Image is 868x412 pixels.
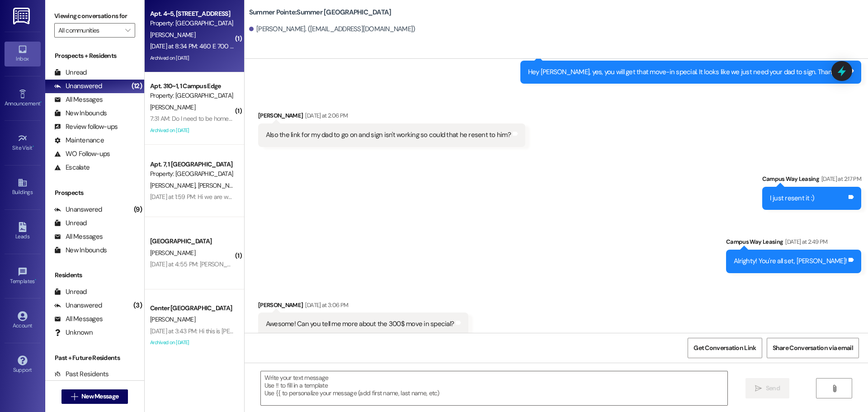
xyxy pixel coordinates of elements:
[40,99,42,105] span: •
[150,9,234,19] div: Apt. 4~5, [STREET_ADDRESS]
[54,328,93,337] div: Unknown
[54,122,118,132] div: Review follow-ups
[54,9,135,23] label: Viewing conversations for
[54,301,102,310] div: Unanswered
[258,300,468,313] div: [PERSON_NAME]
[734,256,847,266] div: Alrighty! You're all set, [PERSON_NAME]!
[54,95,103,104] div: All Messages
[150,315,195,323] span: [PERSON_NAME]
[766,384,780,393] span: Send
[33,143,34,150] span: •
[149,337,235,348] div: Archived on [DATE]
[150,237,234,246] div: [GEOGRAPHIC_DATA]
[71,393,78,400] i: 
[150,303,234,313] div: Center [GEOGRAPHIC_DATA]
[45,353,144,363] div: Past + Future Residents
[13,8,32,24] img: ResiDesk Logo
[54,149,110,159] div: WO Follow-ups
[150,81,234,91] div: Apt. 310~1, 1 Campus Edge
[54,109,107,118] div: New Inbounds
[54,136,104,145] div: Maintenance
[150,42,378,50] div: [DATE] at 8:34 PM: 460 E 700 N, Apt 9, Provo, UT 84606. But I don't move in until [DATE]
[150,160,234,169] div: Apt. 7, 1 [GEOGRAPHIC_DATA]
[150,103,195,111] span: [PERSON_NAME]
[150,169,234,179] div: Property: [GEOGRAPHIC_DATA]
[54,218,87,228] div: Unread
[5,131,41,155] a: Site Visit •
[303,111,348,120] div: [DATE] at 2:06 PM
[693,343,756,353] span: Get Conversation Link
[54,68,87,77] div: Unread
[45,270,144,280] div: Residents
[61,389,128,404] button: New Message
[45,51,144,61] div: Prospects + Residents
[54,369,109,379] div: Past Residents
[54,232,103,242] div: All Messages
[5,42,41,66] a: Inbox
[5,308,41,333] a: Account
[303,300,348,310] div: [DATE] at 3:06 PM
[125,27,130,34] i: 
[5,219,41,244] a: Leads
[54,163,90,172] div: Escalate
[54,81,102,91] div: Unanswered
[35,277,36,283] span: •
[150,181,198,189] span: [PERSON_NAME]
[783,237,827,246] div: [DATE] at 2:49 PM
[131,298,144,313] div: (3)
[198,181,243,189] span: [PERSON_NAME]
[45,188,144,198] div: Prospects
[762,174,861,187] div: Campus Way Leasing
[150,193,662,201] div: [DATE] at 1:59 PM: Hi we are working on getting moved out. Just wondering if you guys have some t...
[258,111,525,123] div: [PERSON_NAME]
[129,79,144,93] div: (12)
[266,319,454,329] div: Awesome! Can you tell me more about the 300$ move in special?
[150,91,234,100] div: Property: [GEOGRAPHIC_DATA]
[54,246,107,255] div: New Inbounds
[266,130,511,140] div: Also the link for my dad to go on and sign isn't working so could that he resent to him?
[745,378,789,398] button: Send
[819,174,861,184] div: [DATE] at 2:17 PM
[688,338,762,358] button: Get Conversation Link
[132,203,144,217] div: (9)
[58,23,121,38] input: All communities
[770,194,815,203] div: I just resent it :)
[150,260,751,268] div: [DATE] at 4:55 PM: [PERSON_NAME]. I signed it, so I'm all good to go there. I have a friend who a...
[150,19,234,28] div: Property: [GEOGRAPHIC_DATA]
[81,392,118,401] span: New Message
[767,338,859,358] button: Share Conversation via email
[150,31,195,39] span: [PERSON_NAME]
[249,8,392,17] b: Summer Pointe: Summer [GEOGRAPHIC_DATA]
[249,24,415,34] div: [PERSON_NAME]. ([EMAIL_ADDRESS][DOMAIN_NAME])
[755,385,762,392] i: 
[5,353,41,377] a: Support
[54,205,102,214] div: Unanswered
[149,52,235,64] div: Archived on [DATE]
[773,343,853,353] span: Share Conversation via email
[54,287,87,297] div: Unread
[5,175,41,199] a: Buildings
[150,249,195,257] span: [PERSON_NAME]
[150,114,286,123] div: 7:31 AM: Do I need to be home for check out [DATE]?
[726,237,861,250] div: Campus Way Leasing
[54,314,103,324] div: All Messages
[528,67,847,77] div: Hey [PERSON_NAME], yes, you will get that move-in special. It looks like we just need your dad to...
[831,385,838,392] i: 
[5,264,41,289] a: Templates •
[150,327,783,335] div: [DATE] at 3:43 PM: Hi this is [PERSON_NAME]! I just left a message on the office phone number. I'...
[149,125,235,136] div: Archived on [DATE]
